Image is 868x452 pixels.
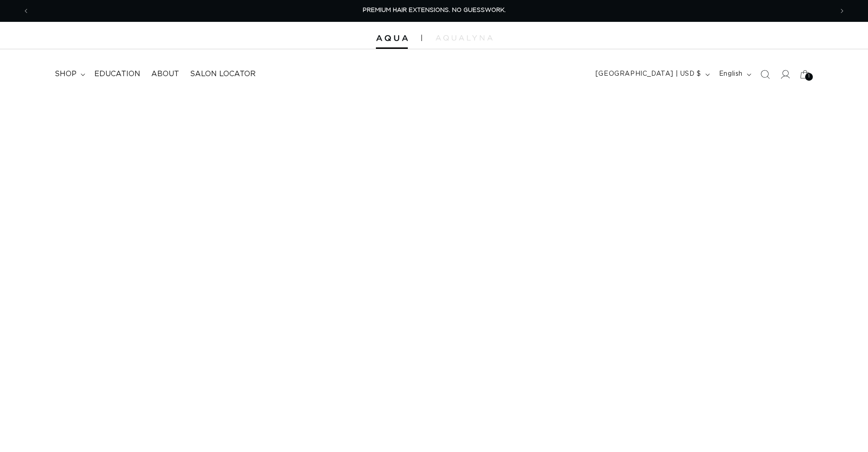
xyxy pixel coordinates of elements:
img: Aqua Hair Extensions [376,35,408,42]
a: Education [89,64,146,84]
span: Salon Locator [190,69,256,79]
span: English [719,69,743,79]
a: About [146,64,185,84]
summary: Search [755,64,775,84]
img: aqualyna.com [436,35,493,41]
summary: shop [49,64,89,84]
span: 1 [808,73,810,81]
button: [GEOGRAPHIC_DATA] | USD $ [590,66,714,83]
button: Next announcement [832,2,852,20]
span: Education [94,69,140,79]
span: About [151,69,179,79]
button: English [714,66,755,83]
a: Salon Locator [185,64,261,84]
span: shop [55,69,77,79]
span: [GEOGRAPHIC_DATA] | USD $ [596,69,701,79]
span: PREMIUM HAIR EXTENSIONS. NO GUESSWORK. [363,7,506,13]
button: Previous announcement [16,2,36,20]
